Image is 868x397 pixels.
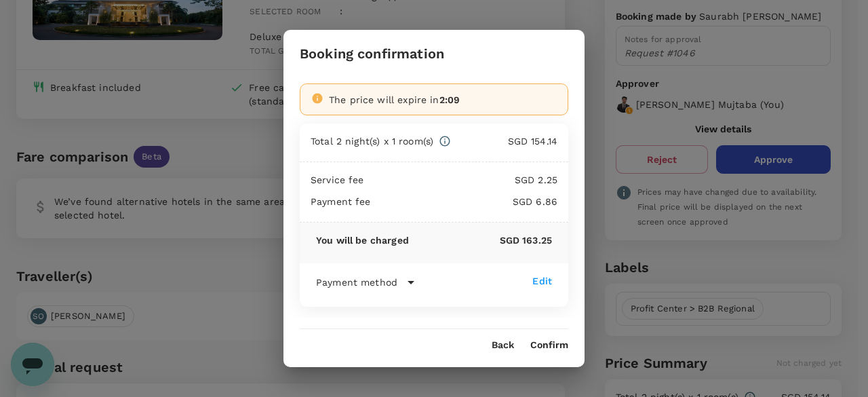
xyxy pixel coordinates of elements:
p: Total 2 night(s) x 1 room(s) [311,134,433,148]
p: SGD 154.14 [451,134,557,148]
p: Payment fee [311,195,371,208]
p: Payment method [316,276,397,289]
div: Edit [532,274,552,288]
p: SGD 163.25 [409,233,552,247]
span: 2:09 [439,94,460,105]
button: Back [492,340,514,351]
div: The price will expire in [329,93,557,107]
h3: Booking confirmation [300,46,444,62]
p: Service fee [311,173,364,187]
p: You will be charged [316,233,409,247]
button: Confirm [530,340,568,351]
p: SGD 6.86 [371,195,557,208]
p: SGD 2.25 [364,173,557,187]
